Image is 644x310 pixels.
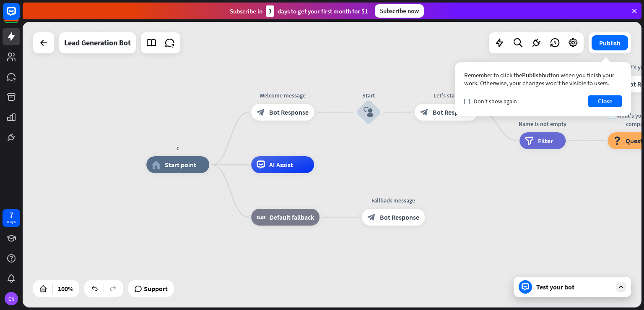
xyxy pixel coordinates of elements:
[7,3,32,29] button: Open LiveChat chat widget
[525,137,534,145] i: filter
[257,108,265,116] i: block_bot_response
[513,120,572,128] div: Name is not empty
[269,160,293,169] span: AI Assist
[538,137,553,145] span: Filter
[343,91,394,100] div: Start
[356,196,431,205] div: Fallback message
[5,292,18,305] div: CN
[588,95,622,107] button: Close
[367,213,376,221] i: block_bot_response
[364,107,374,117] i: block_user_input
[269,108,309,116] span: Bot Response
[144,282,168,295] span: Support
[522,71,542,79] span: Publish
[152,160,161,169] i: home_2
[9,211,13,219] div: 7
[380,213,419,221] span: Bot Response
[245,91,320,100] div: Welcome message
[375,4,424,18] div: Subscribe now
[140,144,216,152] div: c
[257,213,265,221] i: block_fallback
[536,283,612,291] div: Test your bot
[55,282,76,295] div: 100%
[3,209,20,227] a: 7 days
[464,71,622,87] div: Remember to click the button when you finish your work. Otherwise, your changes won’t be visible ...
[408,91,484,100] div: Let's start
[230,5,368,17] div: Subscribe in days to get your first month for $1
[270,213,314,221] span: Default fallback
[433,108,472,116] span: Bot Response
[613,137,621,145] i: block_question
[420,108,428,116] i: block_bot_response
[64,32,131,53] div: Lead Generation Bot
[474,97,517,105] span: Don't show again
[592,35,628,50] button: Publish
[7,219,16,225] div: days
[165,160,196,169] span: Start point
[266,5,274,17] div: 3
